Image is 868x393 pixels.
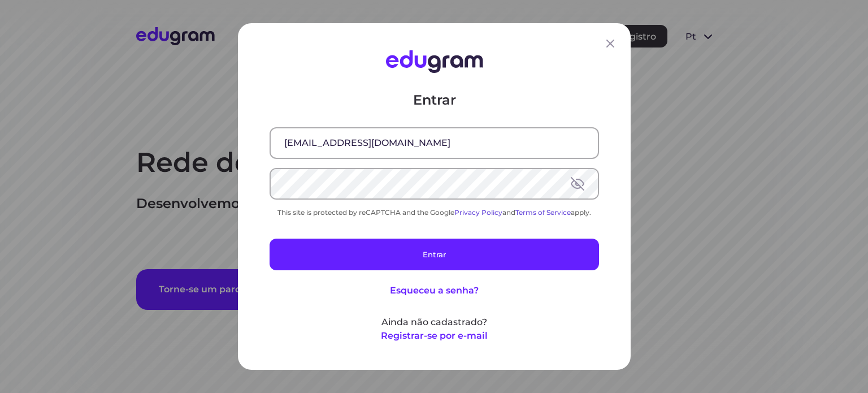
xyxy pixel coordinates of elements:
div: This site is protected by reCAPTCHA and the Google and apply. [270,208,599,217]
button: Entrar [270,239,599,270]
a: Privacy Policy [454,208,502,217]
p: Entrar [270,91,599,109]
p: Ainda não cadastrado? [270,316,599,329]
input: E-mail [271,128,598,158]
img: Edugram Logo [385,50,483,73]
a: Terms of Service [515,208,571,217]
button: Registrar-se por e-mail [381,329,488,343]
button: Esqueceu a senha? [390,284,479,297]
